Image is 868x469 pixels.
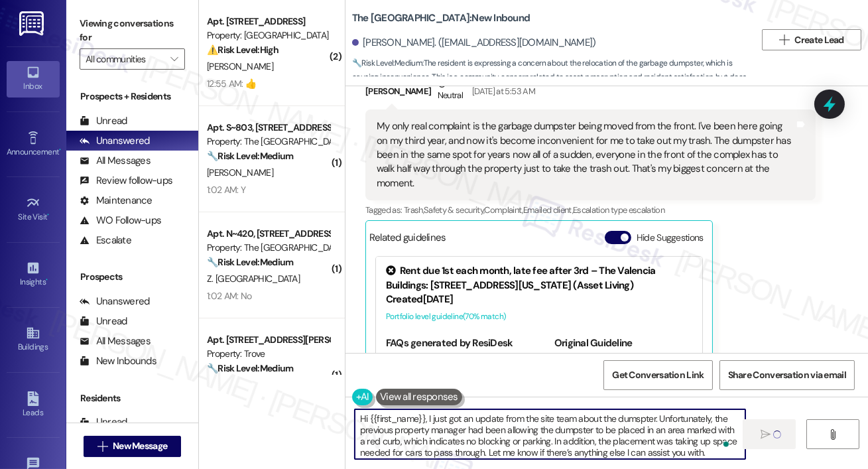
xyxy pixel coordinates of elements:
span: Escalation type escalation [573,204,664,216]
button: Get Conversation Link [603,360,712,390]
a: Buildings [7,322,60,358]
span: Trash , [404,204,424,216]
div: Neutral [435,77,465,105]
strong: ⚠️ Risk Level: High [207,44,279,56]
span: Z. [GEOGRAPHIC_DATA] [207,273,300,285]
i:  [761,429,771,440]
span: Share Conversation via email [728,368,846,382]
div: Apt. [STREET_ADDRESS][PERSON_NAME] [207,333,330,347]
div: Apt. N~420, [STREET_ADDRESS] [207,227,330,241]
div: 1:02 AM: No [207,290,251,302]
input: All communities [86,48,164,70]
strong: 🔧 Risk Level: Medium [352,58,422,68]
span: • [59,145,61,155]
div: Apt. S~803, [STREET_ADDRESS] [207,121,330,135]
span: [PERSON_NAME] [207,60,273,72]
div: Property: The [GEOGRAPHIC_DATA] [207,241,330,255]
div: Property: The [GEOGRAPHIC_DATA] [207,135,330,149]
div: WO Follow-ups [80,214,161,228]
textarea: To enrich screen reader interactions, please activate Accessibility in Grammarly extension settings [355,409,745,459]
div: Review follow-ups [80,174,172,188]
div: Unanswered [80,295,150,308]
div: 1:02 AM: Y [207,184,245,196]
div: Maintenance [80,194,153,208]
i:  [828,429,837,440]
span: • [46,275,48,285]
a: Leads [7,387,60,423]
div: Prospects [66,270,198,284]
img: ResiDesk Logo [19,11,46,36]
div: Property: [GEOGRAPHIC_DATA] [207,29,330,42]
b: FAQs generated by ResiDesk AI [386,336,513,364]
div: [DATE] at 5:53 AM [469,84,535,98]
div: Unread [80,415,127,429]
div: Unread [80,114,127,128]
span: : The resident is expressing a concern about the relocation of the garbage dumpster, which is cau... [352,56,755,99]
div: Portfolio level guideline ( 70 % match) [386,310,692,324]
div: 12:55 AM: 👍 [207,78,256,90]
span: Create Lead [795,33,844,47]
div: Residents [66,391,198,405]
div: Apt. [STREET_ADDRESS] [207,15,330,29]
div: View original document here [554,350,692,379]
a: Insights • [7,257,60,293]
div: New Inbounds [80,354,156,368]
div: Rent due 1st each month, late fee after 3rd – The Valencia Buildings: [STREET_ADDRESS][US_STATE] ... [386,264,692,293]
div: [PERSON_NAME] [365,77,816,109]
span: New Message [113,439,167,453]
strong: 🔧 Risk Level: Medium [207,362,293,374]
i:  [97,441,107,452]
a: Site Visit • [7,192,60,228]
span: Emailed client , [523,204,573,216]
button: New Message [84,436,182,457]
div: Unanswered [80,134,150,148]
span: Complaint , [484,204,523,216]
i:  [779,34,789,45]
span: • [48,210,50,220]
strong: 🔧 Risk Level: Medium [207,150,293,162]
strong: 🔧 Risk Level: Medium [207,256,293,268]
div: My only real complaint is the garbage dumpster being moved from the front. I've been here going o... [377,119,794,190]
label: Viewing conversations for [80,13,185,48]
div: All Messages [80,334,151,348]
span: Get Conversation Link [612,368,704,382]
b: Original Guideline [554,336,633,350]
span: [PERSON_NAME] [207,167,273,178]
div: Unread [80,314,127,328]
div: Tagged as: [365,200,816,220]
div: Escalate [80,234,131,247]
div: Property: Trove [207,347,330,361]
div: Related guidelines [369,231,446,250]
div: [PERSON_NAME]. ([EMAIL_ADDRESS][DOMAIN_NAME]) [352,36,596,50]
div: Created [DATE] [386,293,692,306]
button: Share Conversation via email [719,360,855,390]
label: Hide Suggestions [637,231,704,245]
div: All Messages [80,154,151,168]
div: Prospects + Residents [66,90,198,103]
b: The [GEOGRAPHIC_DATA]: New Inbound [352,11,530,25]
a: Inbox [7,61,60,97]
button: Create Lead [762,29,861,50]
i:  [170,54,178,64]
span: Safety & security , [424,204,484,216]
